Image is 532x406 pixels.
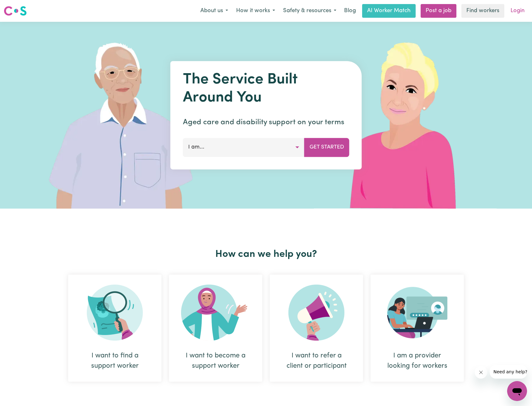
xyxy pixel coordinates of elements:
button: Safety & resources [279,4,340,17]
div: I am a provider looking for workers [385,351,449,371]
div: I want to find a support worker [68,275,161,382]
img: Provider [387,285,447,341]
iframe: Close message [475,366,487,379]
iframe: Button to launch messaging window [507,381,527,401]
iframe: Message from company [490,365,527,379]
div: I am a provider looking for workers [371,275,464,382]
button: How it works [232,4,279,17]
div: I want to become a support worker [184,351,247,371]
img: Refer [288,285,344,341]
a: Post a job [421,4,456,18]
div: I want to refer a client or participant [285,351,348,371]
img: Search [87,285,143,341]
div: I want to find a support worker [83,351,147,371]
div: I want to refer a client or participant [270,275,363,382]
a: Login [507,4,528,18]
a: Blog [340,4,360,18]
button: Get Started [304,138,349,157]
a: AI Worker Match [362,4,416,18]
p: Aged care and disability support on your terms [183,117,349,128]
img: Become Worker [181,285,250,341]
button: I am... [183,138,305,157]
h2: How can we help you? [64,248,468,260]
span: Need any help? [4,4,38,9]
button: About us [196,4,232,17]
a: Find workers [461,4,504,18]
a: Careseekers logo [4,4,27,18]
div: I want to become a support worker [169,275,262,382]
h1: The Service Built Around You [183,71,349,107]
img: Careseekers logo [4,5,27,17]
